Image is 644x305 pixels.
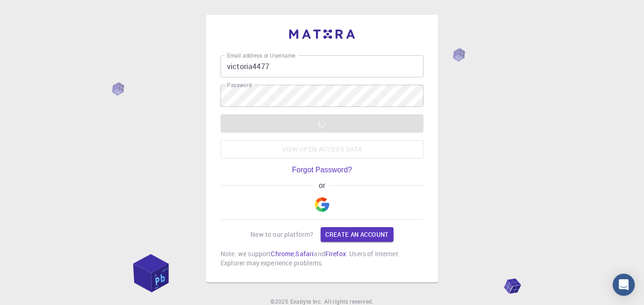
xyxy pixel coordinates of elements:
span: Exabyte Inc. [290,298,322,305]
a: Firefox [325,249,346,258]
label: Password [227,81,251,89]
a: Chrome [271,249,294,258]
p: Note: we support , and . Users of Internet Explorer may experience problems. [221,249,423,268]
a: Safari [295,249,314,258]
p: New to our platform? [250,230,313,239]
div: Open Intercom Messenger [613,274,635,296]
img: Google [315,197,329,212]
a: Forgot Password? [292,166,352,174]
span: or [314,182,329,190]
a: Create an account [321,227,393,242]
label: Email address or Username [227,52,295,59]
